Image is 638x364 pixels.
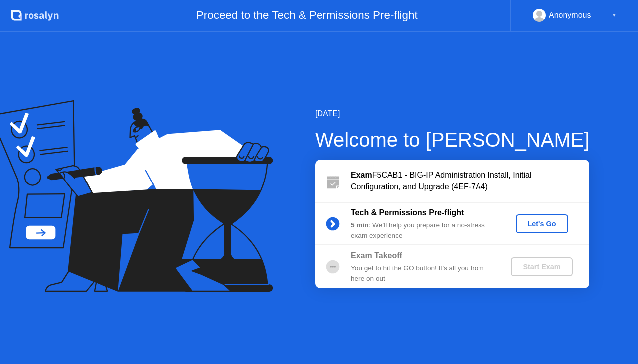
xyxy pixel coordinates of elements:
[511,257,572,276] button: Start Exam
[351,208,464,217] b: Tech & Permissions Pre-flight
[516,214,568,233] button: Let's Go
[315,125,590,155] div: Welcome to [PERSON_NAME]
[520,220,564,228] div: Let's Go
[612,9,617,22] div: ▼
[351,251,402,260] b: Exam Takeoff
[315,108,590,120] div: [DATE]
[351,169,589,193] div: F5CAB1 - BIG-IP Administration Install, Initial Configuration, and Upgrade (4EF-7A4)
[351,221,369,229] b: 5 min
[515,263,568,271] div: Start Exam
[351,220,494,241] div: : We’ll help you prepare for a no-stress exam experience
[549,9,591,22] div: Anonymous
[351,171,372,179] b: Exam
[351,263,494,284] div: You get to hit the GO button! It’s all you from here on out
